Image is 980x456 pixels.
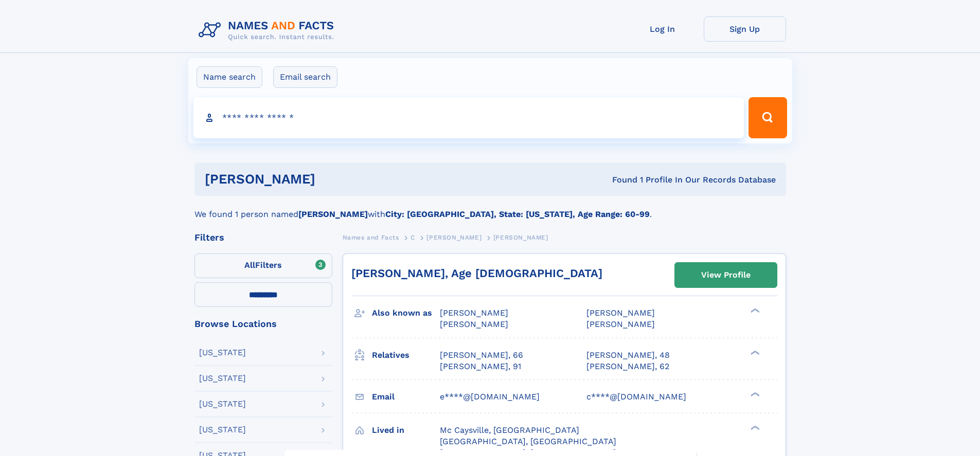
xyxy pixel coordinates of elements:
[586,319,655,329] span: [PERSON_NAME]
[748,391,760,397] div: ❯
[464,174,776,186] div: Found 1 Profile In Our Records Database
[493,234,548,241] span: [PERSON_NAME]
[586,308,655,318] span: [PERSON_NAME]
[440,436,616,446] span: [GEOGRAPHIC_DATA], [GEOGRAPHIC_DATA]
[194,233,332,242] div: Filters
[385,209,650,219] b: City: [GEOGRAPHIC_DATA], State: [US_STATE], Age Range: 60-99
[748,349,760,356] div: ❯
[343,231,399,244] a: Names and Facts
[199,400,246,408] div: [US_STATE]
[701,263,751,287] div: View Profile
[675,263,777,287] a: View Profile
[244,260,255,270] span: All
[205,173,464,186] h1: [PERSON_NAME]
[411,231,415,244] a: C
[197,66,262,88] label: Name search
[440,361,521,372] a: [PERSON_NAME], 91
[748,424,760,431] div: ❯
[749,97,787,138] button: Search Button
[704,16,786,42] a: Sign Up
[372,304,440,322] h3: Also known as
[194,319,332,329] div: Browse Locations
[372,422,440,439] h3: Lived in
[621,16,704,42] a: Log In
[193,97,744,138] input: search input
[199,374,246,382] div: [US_STATE]
[351,267,602,280] a: [PERSON_NAME], Age [DEMOGRAPHIC_DATA]
[411,234,415,241] span: C
[748,307,760,314] div: ❯
[440,425,579,435] span: Mc Caysville, [GEOGRAPHIC_DATA]
[372,346,440,364] h3: Relatives
[298,209,368,219] b: [PERSON_NAME]
[586,350,670,361] a: [PERSON_NAME], 48
[440,319,508,329] span: [PERSON_NAME]
[194,196,786,221] div: We found 1 person named with .
[426,234,482,241] span: [PERSON_NAME]
[440,350,523,361] a: [PERSON_NAME], 66
[372,388,440,406] h3: Email
[586,361,669,372] a: [PERSON_NAME], 62
[440,308,508,318] span: [PERSON_NAME]
[426,231,482,244] a: [PERSON_NAME]
[199,426,246,434] div: [US_STATE]
[273,66,337,88] label: Email search
[199,349,246,357] div: [US_STATE]
[194,16,343,44] img: Logo Names and Facts
[194,253,332,278] label: Filters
